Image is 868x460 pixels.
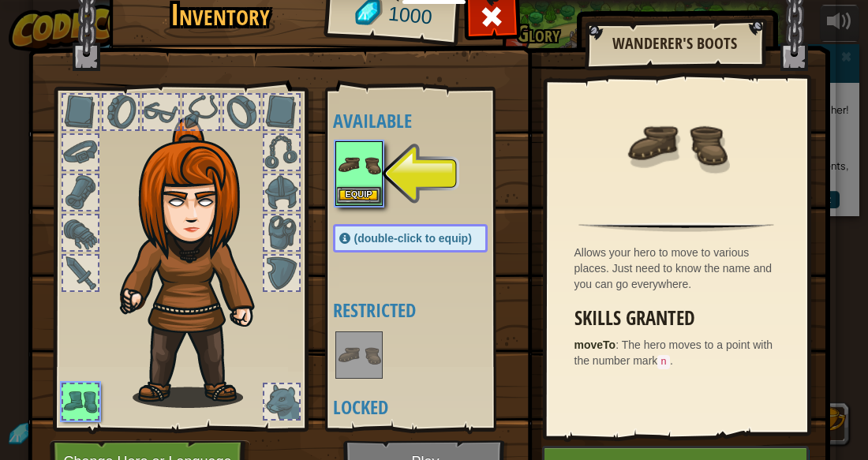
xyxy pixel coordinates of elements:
code: n [657,355,670,369]
h4: Locked [333,397,519,417]
img: hr.png [578,223,773,232]
h4: Restricted [333,300,519,320]
img: portrait.png [337,143,381,187]
span: (double-click to equip) [354,232,472,245]
span: The hero moves to a point with the number mark . [574,338,773,367]
h2: Wanderer's Boots [600,35,749,52]
img: portrait.png [337,333,381,377]
button: Equip [337,187,381,204]
img: hair_f2.png [113,118,282,408]
h3: Skills Granted [574,308,787,329]
div: Allows your hero to move to various places. Just need to know the name and you can go everywhere. [574,245,787,292]
span: : [615,338,622,351]
strong: moveTo [574,338,616,351]
img: portrait.png [625,92,728,195]
h4: Available [333,110,519,131]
